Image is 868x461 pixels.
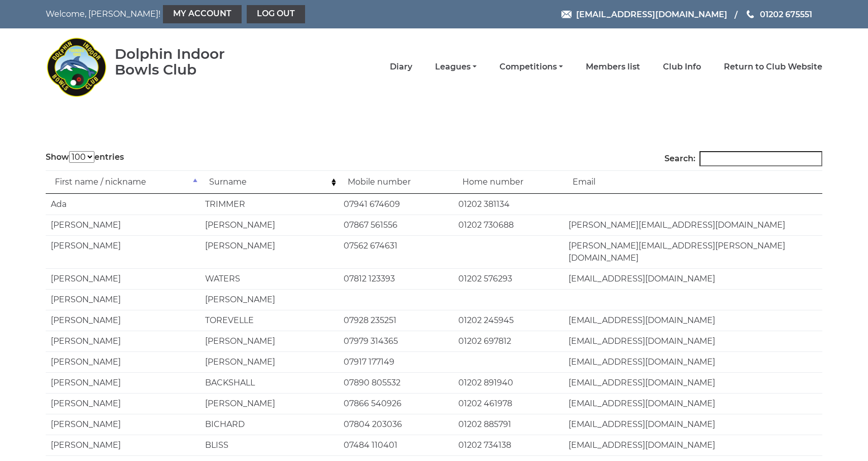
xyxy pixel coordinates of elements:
[339,268,453,289] td: 07812 123393
[760,9,812,19] span: 01202 675551
[699,151,822,166] input: Search:
[200,310,339,331] td: TOREVELLE
[46,5,360,23] nav: Welcome, [PERSON_NAME]!
[46,235,200,268] td: [PERSON_NAME]
[453,331,563,351] td: 01202 697812
[46,170,200,194] td: First name / nickname: activate to sort column descending
[724,61,822,73] a: Return to Club Website
[200,414,339,435] td: BICHARD
[745,8,812,21] a: Phone us 01202 675551
[46,31,107,102] img: Dolphin Indoor Bowls Club
[46,194,200,215] td: Ada
[247,5,305,23] a: Log out
[46,331,200,351] td: [PERSON_NAME]
[339,351,453,372] td: 07917 177149
[453,215,563,235] td: 01202 730688
[200,215,339,235] td: [PERSON_NAME]
[200,268,339,289] td: WATERS
[200,194,339,215] td: TRIMMER
[435,61,477,73] a: Leagues
[663,61,701,73] a: Club Info
[563,393,822,414] td: [EMAIL_ADDRESS][DOMAIN_NAME]
[747,10,754,18] img: Phone us
[453,170,563,194] td: Home number
[453,268,563,289] td: 01202 576293
[453,435,563,455] td: 01202 734138
[453,414,563,435] td: 01202 885791
[69,151,94,163] select: Showentries
[561,8,727,21] a: Email [EMAIL_ADDRESS][DOMAIN_NAME]
[46,151,124,163] label: Show entries
[453,372,563,393] td: 01202 891940
[339,331,453,351] td: 07979 314365
[46,414,200,435] td: [PERSON_NAME]
[339,235,453,268] td: 07562 674631
[163,5,242,23] a: My Account
[200,351,339,372] td: [PERSON_NAME]
[339,393,453,414] td: 07866 540926
[200,435,339,455] td: BLISS
[453,393,563,414] td: 01202 461978
[46,215,200,235] td: [PERSON_NAME]
[46,372,200,393] td: [PERSON_NAME]
[46,351,200,372] td: [PERSON_NAME]
[563,351,822,372] td: [EMAIL_ADDRESS][DOMAIN_NAME]
[46,435,200,455] td: [PERSON_NAME]
[339,215,453,235] td: 07867 561556
[453,310,563,331] td: 01202 245945
[499,61,563,73] a: Competitions
[200,372,339,393] td: BACKSHALL
[339,372,453,393] td: 07890 805532
[339,194,453,215] td: 07941 674609
[46,289,200,310] td: [PERSON_NAME]
[561,11,572,18] img: Email
[46,310,200,331] td: [PERSON_NAME]
[200,289,339,310] td: [PERSON_NAME]
[200,393,339,414] td: [PERSON_NAME]
[200,331,339,351] td: [PERSON_NAME]
[586,61,640,73] a: Members list
[46,393,200,414] td: [PERSON_NAME]
[563,414,822,435] td: [EMAIL_ADDRESS][DOMAIN_NAME]
[46,268,200,289] td: [PERSON_NAME]
[563,310,822,331] td: [EMAIL_ADDRESS][DOMAIN_NAME]
[563,215,822,235] td: [PERSON_NAME][EMAIL_ADDRESS][DOMAIN_NAME]
[339,435,453,455] td: 07484 110401
[339,310,453,331] td: 07928 235251
[563,435,822,455] td: [EMAIL_ADDRESS][DOMAIN_NAME]
[563,372,822,393] td: [EMAIL_ADDRESS][DOMAIN_NAME]
[200,235,339,268] td: [PERSON_NAME]
[115,46,257,78] div: Dolphin Indoor Bowls Club
[453,194,563,215] td: 01202 381134
[563,331,822,351] td: [EMAIL_ADDRESS][DOMAIN_NAME]
[563,170,822,194] td: Email
[563,268,822,289] td: [EMAIL_ADDRESS][DOMAIN_NAME]
[339,414,453,435] td: 07804 203036
[390,61,412,73] a: Diary
[200,170,339,194] td: Surname: activate to sort column ascending
[563,235,822,268] td: [PERSON_NAME][EMAIL_ADDRESS][PERSON_NAME][DOMAIN_NAME]
[664,151,822,166] label: Search:
[576,9,727,19] span: [EMAIL_ADDRESS][DOMAIN_NAME]
[339,170,453,194] td: Mobile number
